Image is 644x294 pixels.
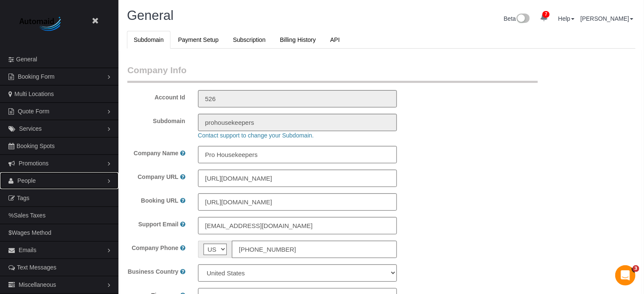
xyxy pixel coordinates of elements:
[542,11,550,18] span: 7
[232,241,397,258] input: Phone
[192,131,615,140] div: Contact support to change your Subdomain.
[128,267,179,276] label: Business Country
[17,195,30,201] span: Tags
[138,220,179,228] label: Support Email
[14,212,45,219] span: Sales Taxes
[16,56,37,63] span: General
[19,160,49,167] span: Promotions
[226,31,272,49] a: Subscription
[19,247,36,253] span: Emails
[121,114,192,125] label: Subdomain
[504,15,530,22] a: Beta
[273,31,323,49] a: Billing History
[141,196,179,205] label: Booking URL
[15,15,68,34] img: Automaid Logo
[171,31,226,49] a: Payment Setup
[19,125,42,132] span: Services
[127,31,171,49] a: Subdomain
[138,173,178,181] label: Company URL
[516,14,530,25] img: New interface
[132,244,178,252] label: Company Phone
[121,90,192,102] label: Account Id
[17,143,55,149] span: Booking Spots
[536,8,552,27] a: 7
[18,73,55,80] span: Booking Form
[17,177,36,184] span: People
[17,264,56,271] span: Text Messages
[19,281,56,288] span: Miscellaneous
[134,149,179,157] label: Company Name
[127,64,538,83] legend: Company Info
[615,265,636,286] iframe: Intercom live chat
[323,31,347,49] a: API
[127,8,173,23] span: General
[12,229,52,236] span: Wages Method
[581,15,633,22] a: [PERSON_NAME]
[633,265,639,272] span: 3
[14,91,54,97] span: Multi Locations
[18,108,50,115] span: Quote Form
[558,15,575,22] a: Help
